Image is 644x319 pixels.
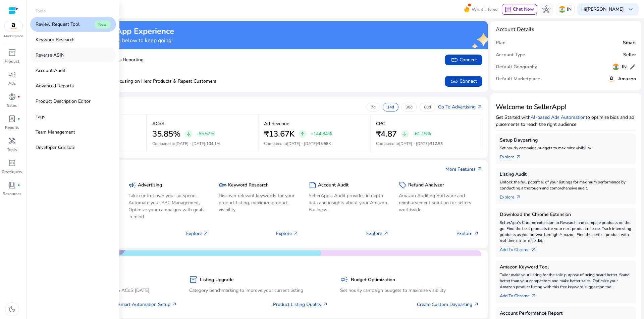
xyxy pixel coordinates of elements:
span: edit [629,64,636,70]
h5: Refund Analyzer [408,182,444,188]
h5: Advertising [138,182,162,188]
span: arrow_outward [516,154,521,160]
p: Explore [276,230,299,237]
p: Product Description Editor [36,98,91,105]
h5: Setup Dayparting [500,138,632,143]
p: Unlock the full potential of your listings for maximum performance by conducting a thorough and c... [500,179,632,191]
p: Set hourly campaign budgets to maximize visibility [340,287,479,294]
p: Tools [7,147,17,153]
span: Connect [450,77,477,85]
h5: IN [622,64,627,70]
span: [DATE] - [DATE] [287,141,317,146]
h5: Listing Upgrade [200,277,234,283]
p: Product [5,58,19,64]
span: arrow_outward [516,194,521,200]
span: link [450,77,458,85]
h5: Amazon [618,76,636,82]
h5: Budget Optimization [351,277,395,283]
p: Developers [2,169,22,175]
p: -61.15% [413,132,431,136]
span: New [94,20,111,28]
span: [DATE] - [DATE] [399,141,429,146]
button: linkConnect [445,55,482,65]
a: Product Listing Quality [273,301,328,308]
span: lab_profile [8,115,16,123]
p: 7d [371,104,376,110]
p: Developer Console [36,144,75,151]
span: fiber_manual_record [17,117,20,120]
span: arrow_outward [323,302,328,307]
span: Chat Now [513,6,534,12]
p: Marketplace [4,34,23,39]
p: Set hourly campaign budgets to maximize visibility [500,145,632,151]
span: fiber_manual_record [17,95,20,98]
p: Ads [8,80,16,86]
p: Account Audit [36,67,65,74]
h5: Account Audit [318,182,348,188]
p: Hi [581,7,624,12]
h2: ₹4.87 [376,129,397,139]
p: Ad Revenue [264,120,289,127]
span: arrow_outward [531,247,536,252]
h5: Keyword Research [228,182,269,188]
span: [DATE] - [DATE] [175,141,205,146]
span: What's New [472,4,498,15]
h5: Amazon Keyword Tool [500,264,632,270]
h3: Welcome to SellerApp! [496,103,636,111]
button: chatChat Now [502,4,537,15]
span: inventory_2 [8,49,16,57]
h5: Account Performance Report [500,311,632,316]
span: ₹12.53 [430,141,443,146]
a: Add To Chrome [500,290,542,299]
p: Resources [3,191,21,197]
span: arrow_downward [402,131,408,137]
span: arrow_outward [477,166,482,172]
h4: Account Details [496,26,534,33]
span: key [219,181,227,189]
span: keyboard_arrow_down [627,5,635,13]
h5: Listing Audit [500,172,632,177]
p: Amazon Auditing Software and reimbursement solution for sellers worldwide. [399,192,479,213]
p: 14d [387,104,394,110]
span: sell [399,181,407,189]
p: Compared to : [264,141,364,147]
h5: Account Type [496,52,525,58]
h2: 35.85% [152,129,180,139]
p: 60d [424,104,431,110]
p: Take control over your ad spend, Automate your PPC Management, Optimize your campaigns with goals... [128,192,209,220]
span: campaign [128,181,137,189]
span: arrow_outward [203,231,209,236]
span: hub [542,5,550,13]
p: Tags [36,113,45,120]
p: Review Request Tool [36,21,79,28]
b: [PERSON_NAME] [586,6,624,12]
p: Tools [36,8,46,14]
span: arrow_outward [172,302,177,307]
p: ACoS [152,120,164,127]
img: in.svg [612,64,619,70]
p: Explore [186,230,209,237]
img: amazon.svg [607,75,615,83]
a: Explorearrow_outward [500,151,527,160]
h5: Download the Chrome Extension [500,212,632,218]
p: SellerApp's Audit provides in depth data and insights about your Amazon Business. [309,192,389,213]
p: Boost Sales by Focusing on Hero Products & Repeat Customers [47,78,216,85]
span: summarize [309,181,317,189]
span: ₹5.58K [318,141,331,146]
span: arrow_outward [477,104,482,110]
span: chat [505,6,512,13]
h5: Smart [623,40,636,46]
h5: Default Geography [496,64,537,70]
p: -65.57% [197,132,215,136]
p: Advanced Reports [36,82,74,89]
p: Discover relevant keywords for your product listing, maximize product visibility [219,192,299,213]
button: linkConnect [445,76,482,87]
a: Create Custom Dayparting [417,301,479,308]
p: Category benchmarking to improve your current listing [189,287,328,294]
p: Reverse ASIN [36,52,64,59]
span: handyman [8,137,16,145]
p: SellerApp's Chrome extension to Research and compare products on the go. Find the best products f... [500,220,632,244]
p: Sales [7,102,17,108]
a: More Featuresarrow_outward [445,166,482,173]
span: arrow_outward [474,231,479,236]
